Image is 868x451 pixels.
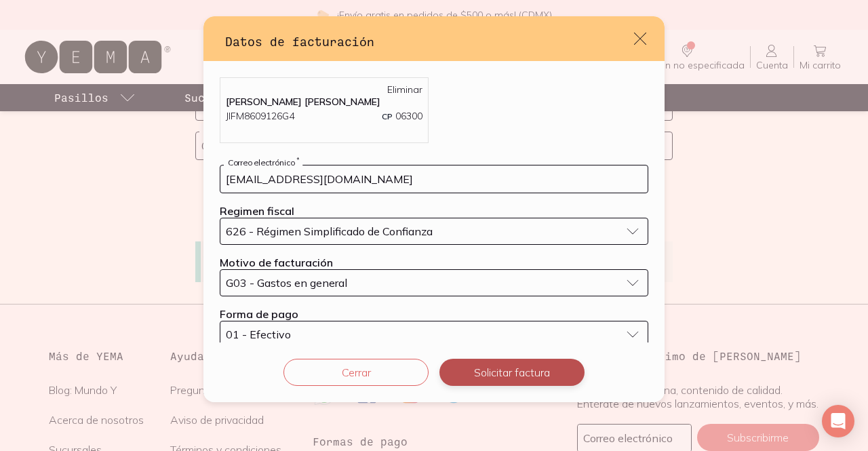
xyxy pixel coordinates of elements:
div: Open Intercom Messenger [822,405,854,437]
label: Motivo de facturación [220,256,333,269]
label: Correo electrónico [224,157,302,168]
button: 626 - Régimen Simplificado de Confianza [220,218,648,245]
button: 01 - Efectivo [220,321,648,348]
button: Cerrar [283,359,429,386]
button: Solicitar factura [439,359,585,386]
p: [PERSON_NAME] [PERSON_NAME] [226,96,422,108]
span: 626 - Régimen Simplificado de Confianza [226,226,433,237]
span: 01 - Efectivo [226,329,291,340]
a: Eliminar [387,83,422,96]
p: 06300 [382,109,422,123]
button: G03 - Gastos en general [220,269,648,296]
div: default [203,16,665,402]
label: Regimen fiscal [220,204,294,218]
p: JIFM8609126G4 [226,109,294,123]
span: G03 - Gastos en general [226,277,347,288]
label: Forma de pago [220,307,298,321]
h3: Datos de facturación [225,33,632,50]
span: CP [382,111,393,121]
